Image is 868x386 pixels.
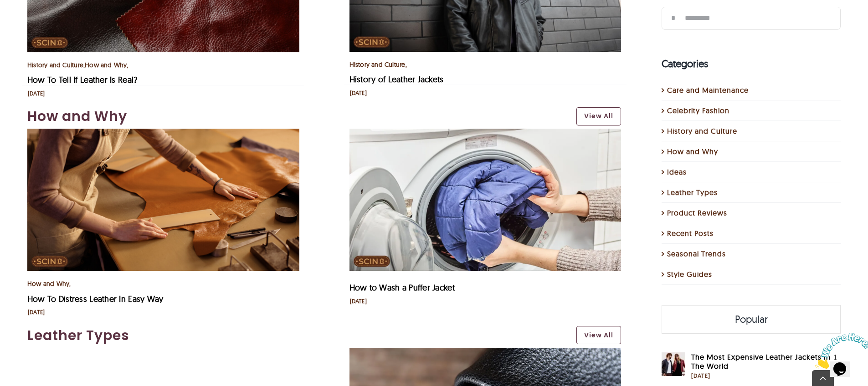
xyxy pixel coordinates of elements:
[28,90,45,97] div: [DATE]
[662,56,841,71] h4: Categories
[662,306,840,334] a: Popular
[27,61,83,69] a: History and Culture
[349,60,406,69] a: History and Culture
[349,130,621,139] a: How to Wash a Puffer Jacket
[27,325,567,346] a: Leather Types
[662,353,685,376] img: the most expensive leather jackets in the world
[27,280,69,288] a: How and Why
[349,59,621,70] div: ,
[667,105,836,116] a: Celebrity Fashion
[662,354,685,363] a: The Most Expensive Leather Jackets In The World
[27,106,567,126] a: How and Why
[350,298,367,305] div: [DATE]
[667,85,836,96] a: Care and Maintenance
[812,329,868,372] iframe: chat widget
[27,349,299,358] a: Cork Leather – Everything You Need to Know About
[576,107,621,125] a: View All
[667,187,836,198] a: Leather Types
[349,349,621,358] a: What is Faux Leather?
[667,269,836,280] a: Style Guides
[27,294,163,304] a: How To Distress Leather In Easy Way
[576,326,621,344] a: View All
[28,309,45,316] div: [DATE]
[27,130,299,139] a: How To Distress Leather In Easy Way
[349,74,444,85] a: History of Leather Jackets
[667,126,836,137] a: History and Culture
[691,372,841,381] div: [DATE]
[4,4,60,40] img: Chat attention grabber
[27,129,299,271] img: How To Distress Leather In Easy Way
[667,167,836,178] a: Ideas
[667,146,836,157] a: How and Why
[350,90,367,97] div: [DATE]
[667,228,836,239] a: Recent Posts
[667,249,836,260] a: Seasonal Trends
[4,4,7,11] span: 1
[691,353,841,371] a: The Most Expensive Leather Jackets In The World
[662,7,841,30] input: Search...
[27,75,137,85] a: How To Tell If Leather Is Real?
[85,61,127,69] a: How and Why
[667,208,836,219] a: Product Reviews
[27,60,299,70] div: , ,
[27,278,299,289] div: ,
[662,7,684,30] input: Search
[349,129,621,271] img: How to Wash a Puffer Jacket at Home
[349,282,455,293] a: How to Wash a Puffer Jacket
